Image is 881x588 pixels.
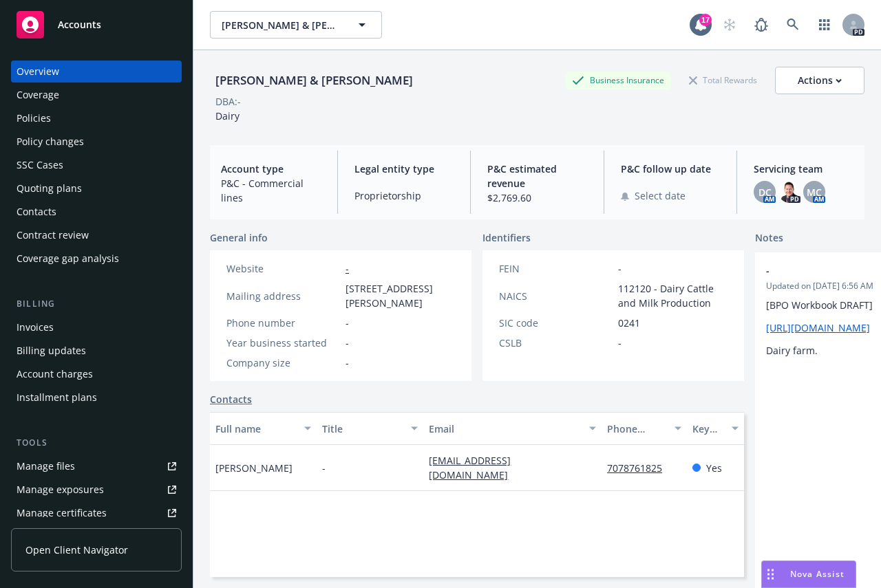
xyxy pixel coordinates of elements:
[618,316,640,330] span: 0241
[11,316,182,338] a: Invoices
[778,181,800,203] img: photo
[17,248,119,270] div: Coverage gap analysis
[11,154,182,176] a: SSC Cases
[17,386,97,409] div: Installment plans
[11,84,182,106] a: Coverage
[682,72,764,89] div: Total Rewards
[758,185,772,199] span: DC
[210,11,382,39] button: [PERSON_NAME] & [PERSON_NAME]
[11,363,182,385] a: Account charges
[11,6,182,44] a: Accounts
[17,502,107,524] div: Manage certificates
[747,11,775,39] a: Report a Bug
[754,162,853,176] span: Servicing team
[482,230,531,245] span: Identifiers
[635,188,686,203] span: Select date
[17,340,86,362] div: Billing updates
[354,162,454,176] span: Legal entity type
[779,11,807,39] a: Search
[499,289,613,303] div: NAICS
[602,412,687,445] button: Phone number
[221,162,321,176] span: Account type
[607,461,673,475] a: 7078761825
[210,230,268,245] span: General info
[11,248,182,270] a: Coverage gap analysis
[210,72,418,89] div: [PERSON_NAME] & [PERSON_NAME]
[215,422,296,436] div: Full name
[11,479,182,501] a: Manage exposures
[17,224,89,246] div: Contract review
[215,94,241,109] div: DBA: -
[226,336,340,350] div: Year business started
[17,177,82,199] div: Quoting plans
[11,502,182,524] a: Manage certificates
[346,281,455,310] span: [STREET_ADDRESS][PERSON_NAME]
[811,11,838,39] a: Switch app
[17,84,59,106] div: Coverage
[226,289,340,303] div: Mailing address
[222,18,341,32] span: [PERSON_NAME] & [PERSON_NAME]
[692,422,723,436] div: Key contact
[215,109,240,122] span: Dairy
[322,461,326,475] span: -
[346,262,349,275] a: -
[17,455,75,477] div: Manage files
[618,336,622,350] span: -
[487,190,587,205] span: $2,769.60
[346,356,349,370] span: -
[11,455,182,477] a: Manage files
[58,19,101,30] span: Accounts
[11,107,182,129] a: Policies
[11,131,182,153] a: Policy changes
[221,176,321,205] span: P&C - Commercial lines
[226,316,340,330] div: Phone number
[11,61,182,83] a: Overview
[706,461,722,475] span: Yes
[17,107,51,129] div: Policies
[429,422,581,436] div: Email
[346,316,349,330] span: -
[762,561,779,587] div: Drag to move
[11,436,182,450] div: Tools
[210,392,252,406] a: Contacts
[790,568,845,580] span: Nova Assist
[755,230,783,247] span: Notes
[226,261,340,276] div: Website
[607,422,666,436] div: Phone number
[346,336,349,350] span: -
[618,281,728,310] span: 112120 - Dairy Cattle and Milk Production
[11,386,182,409] a: Installment plans
[317,412,423,445] button: Title
[429,454,519,481] a: [EMAIL_ADDRESS][DOMAIN_NAME]
[423,412,602,445] button: Email
[11,340,182,362] a: Billing updates
[699,14,712,26] div: 17
[322,422,403,436] div: Title
[499,336,613,350] div: CSLB
[354,188,454,203] span: Proprietorship
[798,67,842,94] div: Actions
[11,201,182,223] a: Contacts
[17,131,84,153] div: Policy changes
[215,461,293,475] span: [PERSON_NAME]
[775,67,864,94] button: Actions
[17,316,54,338] div: Invoices
[25,543,128,557] span: Open Client Navigator
[487,162,587,190] span: P&C estimated revenue
[565,72,671,89] div: Business Insurance
[210,412,317,445] button: Full name
[11,297,182,311] div: Billing
[17,363,93,385] div: Account charges
[499,316,613,330] div: SIC code
[687,412,744,445] button: Key contact
[766,321,870,334] a: [URL][DOMAIN_NAME]
[807,185,822,199] span: MC
[716,11,743,39] a: Start snowing
[499,261,613,276] div: FEIN
[621,162,721,176] span: P&C follow up date
[761,560,856,588] button: Nova Assist
[11,224,182,246] a: Contract review
[11,177,182,199] a: Quoting plans
[618,261,622,276] span: -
